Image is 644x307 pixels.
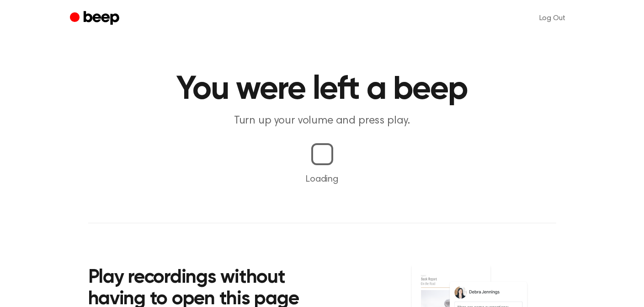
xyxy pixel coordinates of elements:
a: Log Out [530,7,575,29]
p: Turn up your volume and press play. [147,113,498,129]
a: Beep [70,10,122,27]
h1: You were left a beep [88,73,556,106]
p: Loading [11,172,633,186]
